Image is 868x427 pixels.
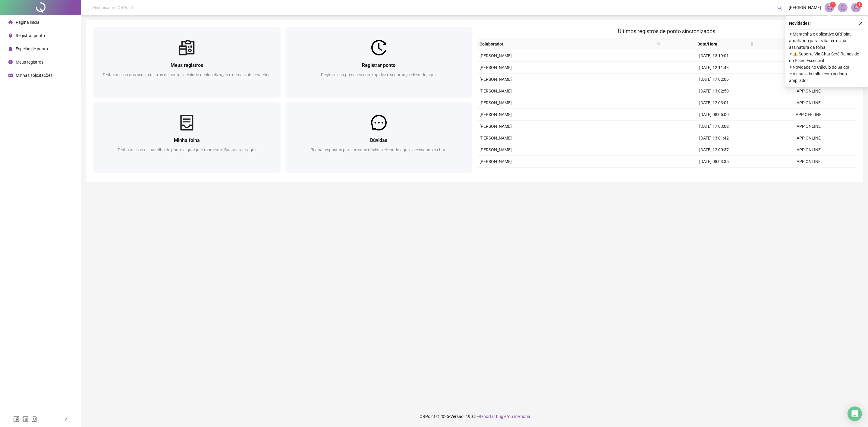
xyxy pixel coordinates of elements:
span: 1 [858,3,860,7]
span: Minha folha [174,137,200,143]
a: Registrar pontoRegistre sua presença com rapidez e segurança clicando aqui! [285,27,473,97]
span: Meus registros [16,60,43,64]
span: bell [840,5,845,10]
span: [PERSON_NAME] [480,53,512,58]
span: instagram [31,416,37,422]
span: [PERSON_NAME] [480,159,512,164]
td: [DATE] 13:02:50 [667,85,761,97]
span: facebook [13,416,19,422]
span: environment [8,33,13,38]
span: Registrar ponto [16,33,45,38]
span: Meus registros [171,62,203,68]
span: Tenha respostas para as suas dúvidas clicando aqui e acessando o chat! [311,147,447,152]
td: APP ONLINE [761,132,856,144]
a: Meus registrosTenha acesso aos seus registros de ponto, incluindo geolocalização e demais observa... [93,27,281,97]
div: Open Intercom Messenger [848,407,862,421]
td: APP ONLINE [761,144,856,156]
span: Data/Hora [665,41,749,47]
span: Últimos registros de ponto sincronizados [618,28,715,34]
td: APP OFFLINE [761,109,856,121]
td: APP ONLINE [761,85,856,97]
td: [DATE] 12:00:37 [667,144,761,156]
span: clock-circle [8,60,13,64]
a: DúvidasTenha respostas para as suas dúvidas clicando aqui e acessando o chat! [285,102,473,172]
span: [PERSON_NAME] [480,136,512,140]
span: [PERSON_NAME] [480,77,512,82]
span: left [64,418,68,422]
span: Registre sua presença com rapidez e segurança clicando aqui! [321,72,437,77]
span: ⚬ Novidade no Cálculo do Saldo! [789,64,864,71]
span: [PERSON_NAME] [480,112,512,117]
td: APP ONLINE [761,62,856,74]
span: Reportar bug e/ou melhoria [479,414,530,419]
td: APP ONLINE [761,121,856,132]
span: ⚬ Ajustes da folha com período ampliado! [789,71,864,84]
td: [DATE] 08:03:35 [667,156,761,168]
span: Dúvidas [370,137,387,143]
span: Colaborador [480,41,655,47]
span: [PERSON_NAME] [480,100,512,105]
span: Versão [450,414,464,419]
span: linkedin [22,416,28,422]
td: [DATE] 17:02:06 [667,74,761,85]
span: [PERSON_NAME] [789,4,821,11]
span: file [8,47,13,51]
span: [PERSON_NAME] [480,147,512,152]
td: [DATE] 17:03:02 [667,121,761,132]
span: schedule [8,73,13,77]
span: Minhas solicitações [16,73,52,78]
td: APP ONLINE [761,74,856,85]
span: Registrar ponto [362,62,395,68]
span: Tenha acesso aos seus registros de ponto, incluindo geolocalização e demais observações! [102,72,272,77]
img: 81224 [851,3,860,12]
span: ⚬ Mantenha o aplicativo QRPoint atualizado para evitar erros na assinatura da folha! [789,31,864,51]
span: Tenha acesso a sua folha de ponto a qualquer momento. Basta clicar aqui! [118,147,256,152]
td: [DATE] 12:11:43 [667,62,761,74]
td: APP ONLINE [761,168,856,179]
span: Novidades ! [789,20,811,27]
span: Espelho de ponto [16,46,48,51]
span: notification [827,5,832,10]
th: Origem [756,38,849,50]
td: APP ONLINE [761,50,856,62]
sup: Atualize o seu contato no menu Meus Dados [856,2,862,8]
td: [DATE] 13:01:42 [667,132,761,144]
th: Data/Hora [663,38,756,50]
span: home [8,20,13,24]
span: [PERSON_NAME] [480,89,512,93]
span: 1 [832,3,834,7]
span: [PERSON_NAME] [480,65,512,70]
span: Página inicial [16,20,40,25]
a: Minha folhaTenha acesso a sua folha de ponto a qualquer momento. Basta clicar aqui! [93,102,281,172]
span: ⚬ ⚠️ Suporte Via Chat Será Removido do Plano Essencial [789,51,864,64]
span: search [656,39,662,49]
span: search [657,42,661,46]
td: [DATE] 08:05:00 [667,109,761,121]
sup: 1 [830,2,836,8]
span: close [859,21,863,25]
td: APP ONLINE [761,156,856,168]
td: [DATE] 13:19:01 [667,50,761,62]
td: APP ONLINE [761,97,856,109]
footer: QRPoint © 2025 - 2.90.5 - [81,406,868,427]
span: [PERSON_NAME] [480,124,512,129]
span: search [777,5,782,10]
td: [DATE] 17:03:04 [667,168,761,179]
td: [DATE] 12:03:01 [667,97,761,109]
